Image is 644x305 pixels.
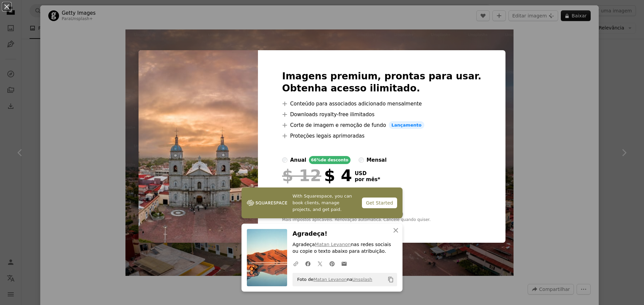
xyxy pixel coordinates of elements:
[282,167,321,184] span: $ 12
[282,121,481,129] li: Corte de imagem e remoção de fundo
[290,156,306,164] div: anual
[326,257,338,270] a: Compartilhar no Pinterest
[359,157,364,163] input: mensal
[282,100,481,108] li: Conteúdo para associados adicionado mensalmente
[282,157,287,163] input: anual66%de desconto
[292,193,357,213] span: With Squarespace, you can book clients, manage projects, and get paid.
[282,110,481,119] li: Downloads royalty-free ilimitados
[355,170,380,176] span: USD
[367,156,387,164] div: mensal
[294,274,372,285] span: Foto de na
[355,176,380,182] span: por mês *
[389,121,424,129] span: Lançamento
[314,257,326,270] a: Compartilhar no Twitter
[362,198,397,208] div: Get Started
[292,229,397,239] h3: Agradeça!
[282,167,352,184] div: $ 4
[241,187,402,218] a: With Squarespace, you can book clients, manage projects, and get paid.Get Started
[385,274,396,285] button: Copiar para a área de transferência
[282,70,481,94] h2: Imagens premium, prontas para usar. Obtenha acesso ilimitado.
[139,50,258,243] img: premium_photo-1697730089767-45e915ef27f9
[309,156,350,164] div: 66% de desconto
[338,257,350,270] a: Compartilhar por e-mail
[302,257,314,270] a: Compartilhar no Facebook
[282,132,481,140] li: Proteções legais aprimoradas
[352,277,372,282] a: Unsplash
[292,241,397,255] p: Agradeça nas redes sociais ou copie o texto abaixo para atribuição.
[315,242,351,247] a: Matan Levanon
[247,198,287,208] img: file-1747939142011-51e5cc87e3c9
[313,277,347,282] a: Matan Levanon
